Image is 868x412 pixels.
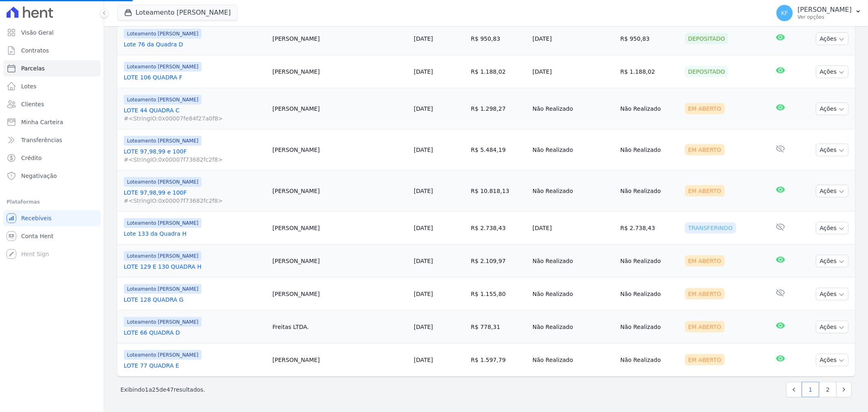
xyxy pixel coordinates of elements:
[3,132,101,148] a: Transferências
[3,42,101,59] a: Contratos
[529,55,617,88] td: [DATE]
[798,6,852,14] p: [PERSON_NAME]
[816,255,848,267] button: Ações
[529,22,617,55] td: [DATE]
[529,344,617,377] td: Não Realizado
[414,324,433,330] a: [DATE]
[529,212,617,245] td: [DATE]
[124,218,201,228] span: Loteamento [PERSON_NAME]
[414,258,433,264] a: [DATE]
[269,129,411,171] td: [PERSON_NAME]
[414,147,433,153] a: [DATE]
[269,22,411,55] td: [PERSON_NAME]
[124,136,201,146] span: Loteamento [PERSON_NAME]
[21,46,49,55] span: Contratos
[816,288,848,300] button: Ações
[617,22,682,55] td: R$ 950,83
[21,214,52,222] span: Recebíveis
[617,88,682,129] td: Não Realizado
[21,136,62,144] span: Transferências
[816,144,848,156] button: Ações
[3,168,101,184] a: Negativação
[124,263,266,271] a: LOTE 129 E 130 QUADRA H
[529,129,617,171] td: Não Realizado
[21,64,45,72] span: Parcelas
[21,28,54,37] span: Visão Geral
[529,311,617,344] td: Não Realizado
[685,222,736,234] div: Transferindo
[529,171,617,212] td: Não Realizado
[468,212,529,245] td: R$ 2.738,43
[124,188,266,205] a: LOTE 97,98,99 e 100F#<StringIO:0x00007f73682fc2f8>
[3,150,101,166] a: Crédito
[685,255,725,267] div: Em Aberto
[529,245,617,278] td: Não Realizado
[269,278,411,311] td: [PERSON_NAME]
[124,251,201,261] span: Loteamento [PERSON_NAME]
[617,171,682,212] td: Não Realizado
[468,171,529,212] td: R$ 10.818,13
[529,278,617,311] td: Não Realizado
[617,278,682,311] td: Não Realizado
[836,382,852,397] a: Next
[816,103,848,115] button: Ações
[152,386,160,393] span: 25
[414,291,433,297] a: [DATE]
[269,55,411,88] td: [PERSON_NAME]
[685,354,725,366] div: Em Aberto
[468,311,529,344] td: R$ 778,31
[124,177,201,187] span: Loteamento [PERSON_NAME]
[685,321,725,333] div: Em Aberto
[21,232,53,240] span: Conta Hent
[3,210,101,226] a: Recebíveis
[468,88,529,129] td: R$ 1.298,27
[529,88,617,129] td: Não Realizado
[3,78,101,94] a: Lotes
[269,171,411,212] td: [PERSON_NAME]
[798,14,852,20] p: Ver opções
[816,66,848,78] button: Ações
[414,357,433,363] a: [DATE]
[617,245,682,278] td: Não Realizado
[120,386,205,394] p: Exibindo a de resultados.
[3,114,101,130] a: Minha Carteira
[468,245,529,278] td: R$ 2.109,97
[816,354,848,366] button: Ações
[124,156,266,164] span: #<StringIO:0x00007f73682fc2f8>
[685,33,728,44] div: Depositado
[21,154,42,162] span: Crédito
[468,344,529,377] td: R$ 1.597,79
[124,106,266,123] a: LOTE 44 QUADRA C#<StringIO:0x00007fe84f27a0f8>
[269,88,411,129] td: [PERSON_NAME]
[269,245,411,278] td: [PERSON_NAME]
[468,278,529,311] td: R$ 1.155,80
[124,362,266,370] a: LOTE 77 QUADRA E
[685,66,728,77] div: Depositado
[3,96,101,112] a: Clientes
[124,29,201,39] span: Loteamento [PERSON_NAME]
[124,147,266,164] a: LOTE 97,98,99 e 100F#<StringIO:0x00007f73682fc2f8>
[3,24,101,41] a: Visão Geral
[816,222,848,234] button: Ações
[124,114,266,123] span: #<StringIO:0x00007fe84f27a0f8>
[781,10,788,16] span: KF
[617,212,682,245] td: R$ 2.738,43
[685,103,725,114] div: Em Aberto
[166,386,174,393] span: 47
[802,382,819,397] a: 1
[124,296,266,304] a: LOTE 128 QUADRA G
[124,284,201,294] span: Loteamento [PERSON_NAME]
[21,118,63,126] span: Minha Carteira
[786,382,802,397] a: Previous
[770,2,868,24] button: KF [PERSON_NAME] Ver opções
[414,35,433,42] a: [DATE]
[3,60,101,77] a: Parcelas
[124,350,201,360] span: Loteamento [PERSON_NAME]
[124,230,266,238] a: Lote 133 da Quadra H
[21,82,37,90] span: Lotes
[414,188,433,194] a: [DATE]
[3,228,101,244] a: Conta Hent
[685,288,725,300] div: Em Aberto
[21,172,57,180] span: Negativação
[816,185,848,197] button: Ações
